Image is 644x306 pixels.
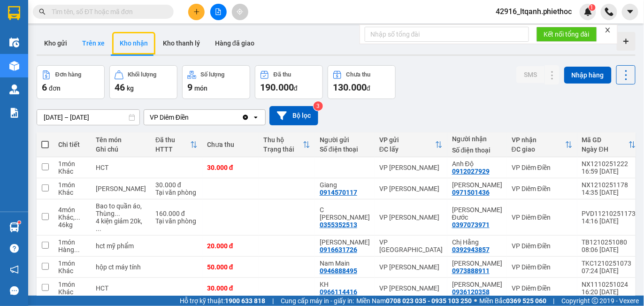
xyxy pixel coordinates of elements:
div: 160.000 đ [155,210,198,217]
img: solution-icon [9,108,19,118]
div: Đỗ Thế Ca [452,281,502,288]
div: 1 món [58,181,86,189]
span: đ [367,84,370,92]
span: đ [294,84,298,92]
button: SMS [516,66,544,83]
span: Kết nối tổng đài [544,29,590,39]
button: Kết nối tổng đài [537,27,597,42]
div: Anh Trung [320,238,370,246]
img: warehouse-icon [9,84,19,94]
div: hct mỹ phẩm [96,242,146,250]
div: anh Nghĩa [452,181,502,189]
div: 0397073971 [452,221,490,229]
div: Số điện thoại [320,145,370,153]
div: VP Diêm Điền [512,214,573,221]
div: Đã thu [155,136,190,144]
strong: 1900 633 818 [225,297,265,305]
div: TKC1210251073 [582,260,636,267]
button: Đơn hàng6đơn [37,65,105,99]
span: Miền Bắc [479,296,546,306]
div: 0912027929 [452,168,490,175]
button: Hàng đã giao [207,32,262,54]
div: 1 món [58,238,86,246]
button: Số lượng9món [182,65,250,99]
div: Người nhận [452,135,502,143]
th: Toggle SortBy [151,132,202,157]
sup: 3 [314,101,323,111]
div: Chị Hằng [452,238,502,246]
button: plus [188,4,205,20]
div: VP [PERSON_NAME] [379,214,443,221]
div: 1 món [58,281,86,288]
div: HTTT [155,145,190,153]
img: warehouse-icon [9,222,19,232]
button: Trên xe [75,32,112,54]
div: 30.000 đ [155,181,198,189]
strong: 0708 023 035 - 0935 103 250 [386,297,472,305]
div: NX1210251222 [582,160,636,168]
div: 16:20 [DATE] [582,288,636,296]
div: Khối lượng [128,71,157,78]
button: file-add [210,4,227,20]
div: Trạng thái [263,145,303,153]
div: Hàng thông thường [58,246,86,253]
span: ... [75,214,80,221]
input: Select a date range. [37,110,139,125]
div: Tại văn phòng [155,217,198,225]
span: đơn [49,84,61,92]
div: 1 món [58,160,86,168]
div: Bao to quần áo, Thùng quần áo, Túi quần áo, Valy quần áo [96,202,146,217]
div: Hải Anh [452,260,502,267]
th: Toggle SortBy [375,132,447,157]
div: 46 kg [58,221,86,229]
div: VP [PERSON_NAME] [379,263,443,271]
span: message [10,286,19,295]
div: Khác [58,168,86,175]
div: 30.000 đ [207,284,254,292]
button: Khối lượng46kg [109,65,177,99]
div: TB1210251080 [582,238,636,246]
div: Chưa thu [346,71,371,78]
span: ⚪️ [474,299,477,303]
sup: 1 [589,4,596,11]
div: Ngày ĐH [582,145,629,153]
div: 0971501436 [452,189,490,196]
div: 0973888911 [452,267,490,275]
div: HCT [96,164,146,171]
svg: Clear value [242,114,249,121]
span: Hỗ trợ kỹ thuật: [180,296,265,306]
div: 0966114416 [320,288,357,296]
div: VP Diêm Điền [512,164,573,171]
div: NX1210251178 [582,181,636,189]
button: Nhập hàng [564,67,612,84]
div: NX1110251024 [582,281,636,288]
div: VP [PERSON_NAME] [379,284,443,292]
div: VP [GEOGRAPHIC_DATA] [379,238,443,253]
div: Khác [58,189,86,196]
span: 130.000 [333,82,367,93]
div: ĐC giao [512,145,565,153]
div: VP Diêm Điền [512,263,573,271]
div: VP Diêm Điền [512,242,573,250]
div: Khác, Khác, Khác, Khác [58,214,86,221]
div: 20.000 đ [207,242,254,250]
span: kg [127,84,134,92]
div: VP Diêm Điền [150,113,189,122]
span: caret-down [626,8,635,16]
span: Cung cấp máy in - giấy in: [281,296,354,306]
div: Giang [320,181,370,189]
button: Đã thu190.000đ [255,65,323,99]
div: HCT [96,284,146,292]
div: C Kim Ngân [320,206,370,221]
div: 1 món [58,260,86,267]
div: 14:16 [DATE] [582,217,636,225]
input: Selected VP Diêm Điền. [190,113,191,122]
img: phone-icon [605,8,613,16]
div: KH [320,281,370,288]
span: question-circle [10,244,19,253]
span: copyright [592,298,598,304]
div: 4 món [58,206,86,214]
span: plus [193,8,200,15]
span: close [605,27,611,33]
div: VP gửi [379,136,435,144]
